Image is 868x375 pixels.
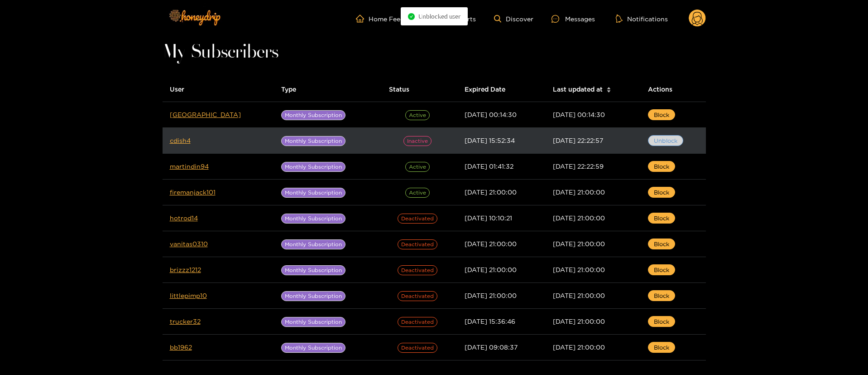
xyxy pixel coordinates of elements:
span: Deactivated [398,214,437,224]
span: [DATE] 10:10:21 [465,214,512,221]
a: trucker32 [170,318,201,325]
th: Type [274,77,382,102]
span: Unblock [654,136,677,145]
span: Monthly Subscription [281,291,345,301]
span: home [356,15,369,23]
span: [DATE] 21:00:00 [553,240,605,247]
span: Deactivated [398,291,437,301]
span: [DATE] 21:00:00 [465,189,517,195]
th: Status [382,77,457,102]
span: Block [654,265,669,274]
span: inactive [403,136,432,146]
button: Block [648,290,675,301]
span: Block [654,162,669,171]
span: Deactivated [398,343,437,353]
span: Block [654,188,669,197]
span: Active [405,188,430,198]
a: Discover [494,15,533,23]
span: [DATE] 22:22:59 [553,163,604,170]
span: Monthly Subscription [281,110,345,120]
span: Block [654,343,669,352]
a: cdish4 [170,137,191,144]
span: Monthly Subscription [281,214,345,224]
th: User [163,77,274,102]
span: [DATE] 22:22:57 [553,137,603,144]
span: [DATE] 21:00:00 [553,318,605,325]
button: Block [648,239,675,249]
span: [DATE] 15:36:46 [465,318,515,325]
span: Deactivated [398,265,437,275]
span: Monthly Subscription [281,343,345,353]
th: Actions [641,77,706,102]
span: Unblocked user [418,13,460,20]
span: Block [654,214,669,223]
div: Messages [551,14,595,24]
span: Monthly Subscription [281,317,345,327]
a: [GEOGRAPHIC_DATA] [170,111,241,118]
span: Deactivated [398,317,437,327]
a: Home Feed [356,15,404,23]
a: hotrod14 [170,214,198,221]
span: Monthly Subscription [281,162,345,172]
a: vanitas0310 [170,240,208,247]
span: [DATE] 21:00:00 [553,189,605,195]
span: [DATE] 00:14:30 [465,111,517,118]
span: [DATE] 21:00:00 [553,266,605,273]
span: [DATE] 21:00:00 [553,344,605,351]
button: Block [648,161,675,172]
span: caret-down [606,89,611,94]
span: Deactivated [398,239,437,249]
span: [DATE] 21:00:00 [465,240,517,247]
span: [DATE] 21:00:00 [465,266,517,273]
a: martindin94 [170,163,209,170]
span: Active [405,162,430,172]
button: Block [648,316,675,327]
span: [DATE] 01:41:32 [465,163,513,170]
span: Block [654,317,669,326]
span: [DATE] 21:00:00 [553,292,605,299]
button: Notifications [613,14,671,23]
h1: My Subscribers [163,46,706,59]
a: littlepimp10 [170,292,207,299]
button: Block [648,187,675,198]
span: Monthly Subscription [281,136,345,146]
button: Block [648,264,675,275]
span: caret-up [606,86,611,91]
span: [DATE] 21:00:00 [553,214,605,221]
span: Monthly Subscription [281,265,345,275]
span: [DATE] 21:00:00 [465,292,517,299]
span: [DATE] 15:52:34 [465,137,515,144]
span: Block [654,291,669,300]
button: Unblock [648,135,683,146]
span: Block [654,110,669,119]
span: Block [654,239,669,248]
span: [DATE] 09:08:37 [465,344,518,351]
span: [DATE] 00:14:30 [553,111,605,118]
span: Monthly Subscription [281,188,345,198]
a: brizzz1212 [170,266,201,273]
th: Expired Date [457,77,546,102]
a: bb1962 [170,344,192,351]
button: Block [648,213,675,224]
a: firemanjack101 [170,189,216,195]
button: Block [648,342,675,353]
button: Block [648,109,675,120]
span: Active [405,110,430,120]
span: check-circle [408,13,415,20]
span: Last updated at [553,84,603,94]
span: Monthly Subscription [281,239,345,249]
